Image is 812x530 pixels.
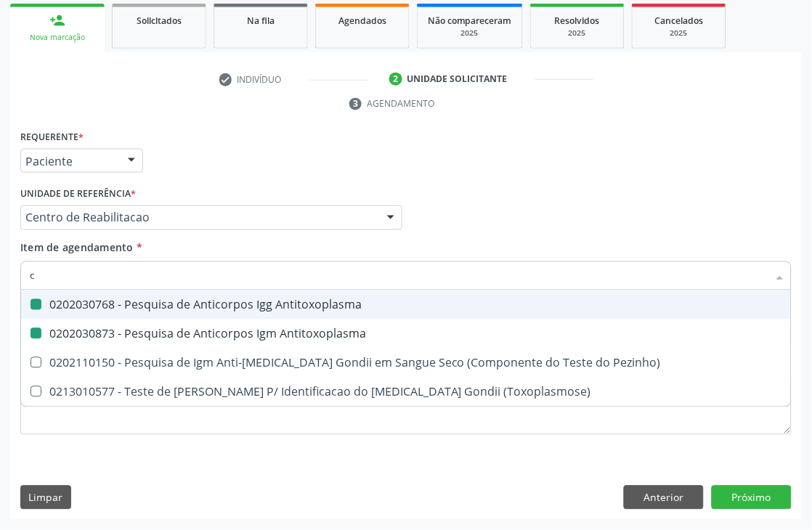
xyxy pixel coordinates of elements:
span: Na fila [247,15,275,27]
label: Requerente [20,126,84,149]
div: 2025 [541,28,614,38]
div: 0202030873 - Pesquisa de Anticorpos Igm Antitoxoplasma [30,328,782,340]
div: person_add [49,12,65,28]
div: 0202030768 - Pesquisa de Anticorpos Igg Antitoxoplasma [30,299,782,311]
div: 0213010577 - Teste de [PERSON_NAME] P/ Identificacao do [MEDICAL_DATA] Gondii (Toxoplasmose) [30,386,782,398]
div: 0202110150 - Pesquisa de Igm Anti-[MEDICAL_DATA] Gondii em Sangue Seco (Componente do Teste do Pe... [30,357,782,369]
div: Nova marcação [20,32,94,43]
span: Agendados [338,15,386,27]
div: 2 [389,73,402,86]
input: Buscar por procedimentos [30,261,768,290]
span: Não compareceram [428,15,512,27]
span: Paciente [25,154,113,168]
button: Anterior [624,486,704,510]
button: Próximo [712,486,792,510]
div: Unidade solicitante [407,73,508,86]
label: Unidade de referência [20,183,136,205]
span: Cancelados [655,15,704,27]
span: Solicitados [137,15,182,27]
span: Resolvidos [555,15,600,27]
span: Centro de Reabilitacao [25,211,373,225]
span: Item de agendamento [20,241,134,255]
div: 2025 [428,28,512,38]
div: 2025 [643,28,715,38]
